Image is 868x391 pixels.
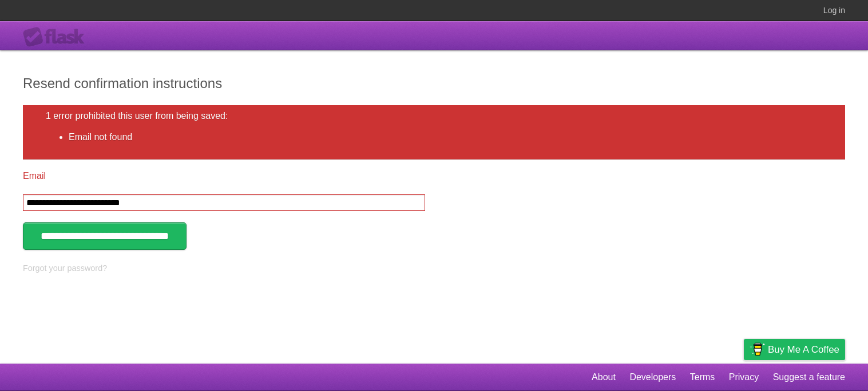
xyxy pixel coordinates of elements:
li: Email not found [69,130,822,144]
label: Email [23,171,425,181]
a: Terms [690,366,715,388]
img: Buy me a coffee [750,340,765,359]
a: Buy me a coffee [744,339,845,360]
a: About [592,366,616,388]
div: Flask [23,27,92,47]
h2: 1 error prohibited this user from being saved: [46,111,822,121]
a: Developers [629,366,676,388]
a: Forgot your password? [23,264,107,273]
span: Buy me a coffee [768,340,839,360]
a: Suggest a feature [773,366,845,388]
a: Privacy [729,366,759,388]
h2: Resend confirmation instructions [23,73,845,94]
